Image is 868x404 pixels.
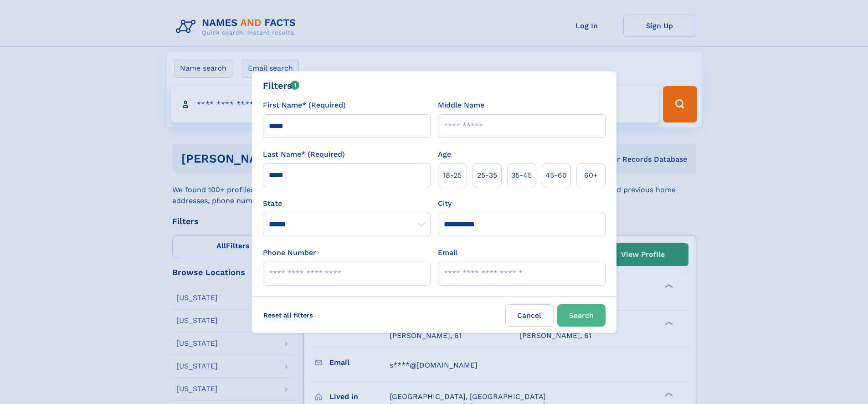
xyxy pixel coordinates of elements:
[443,170,462,181] span: 18‑25
[511,170,532,181] span: 35‑45
[438,100,484,111] label: Middle Name
[545,170,567,181] span: 45‑60
[584,170,598,181] span: 60+
[263,79,300,92] div: Filters
[263,198,431,209] label: State
[557,304,606,327] button: Search
[263,149,345,160] label: Last Name* (Required)
[438,149,451,160] label: Age
[263,247,316,258] label: Phone Number
[477,170,497,181] span: 25‑35
[257,304,319,326] label: Reset all filters
[505,304,554,327] label: Cancel
[438,247,457,258] label: Email
[263,100,346,111] label: First Name* (Required)
[438,198,452,209] label: City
